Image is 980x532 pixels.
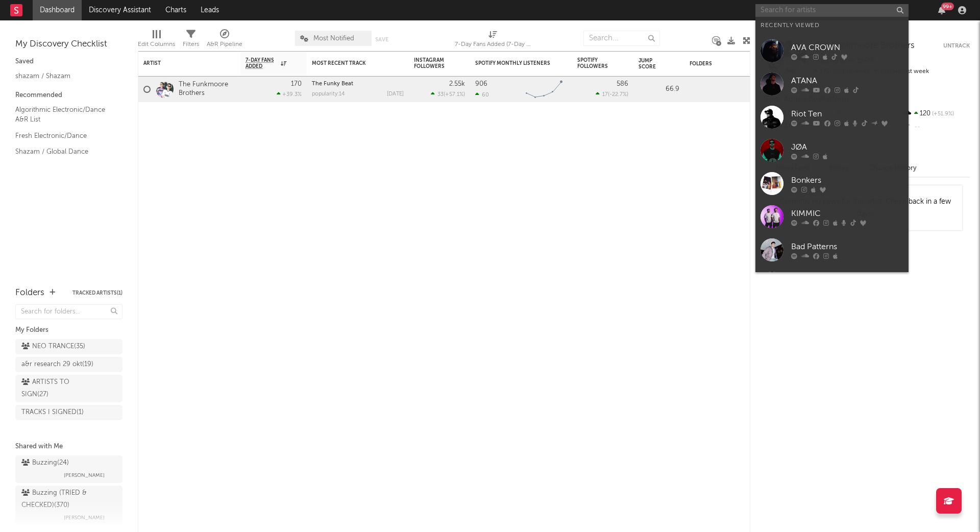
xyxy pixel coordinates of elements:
[475,60,552,66] div: Spotify Monthly Listeners
[21,406,84,419] div: TRACKS I SIGNED ( 1 )
[15,104,112,125] a: Algorithmic Electronic/Dance A&R List
[902,107,970,120] div: 120
[15,339,122,354] a: NEO TRANCE(35)
[755,101,909,134] a: Riot Ten
[15,304,122,319] input: Search for folders...
[21,487,114,512] div: Buzzing (TRIED & CHECKED) ( 370 )
[207,38,242,51] div: A&R Pipeline
[455,38,531,51] div: 7-Day Fans Added (7-Day Fans Added)
[15,455,122,483] a: Buzzing(24)[PERSON_NAME]
[938,6,945,14] button: 99+
[445,92,463,98] span: +57.1 %
[15,130,112,141] a: Fresh Electronic/Dance
[755,233,909,267] a: Bad Patterns
[277,91,302,98] div: +39.3 %
[15,441,122,453] div: Shared with Me
[312,81,353,87] a: The Funky Beat
[930,111,954,117] span: +51.9 %
[791,175,903,187] div: Bonkers
[375,37,388,42] button: Save
[755,34,909,67] a: AVA CROWN
[755,167,909,200] a: Bonkers
[609,92,627,98] span: -22.7 %
[941,3,954,10] div: 99 +
[15,70,112,82] a: shazam / Shazam
[15,324,122,336] div: My Folders
[246,57,278,69] span: 7-Day Fans Added
[21,457,69,469] div: Buzzing ( 24 )
[475,81,487,87] div: 906
[455,26,531,55] div: 7-Day Fans Added (7-Day Fans Added)
[475,91,489,98] div: 60
[15,405,122,420] a: TRACKS I SIGNED(1)
[138,26,175,55] div: Edit Columns
[755,200,909,233] a: KIMMIC
[207,26,242,55] div: A&R Pipeline
[15,146,112,157] a: Shazam / Global Dance
[449,81,465,87] div: 2.55k
[64,469,105,481] span: [PERSON_NAME]
[15,89,122,102] div: Recommended
[791,241,903,253] div: Bad Patterns
[15,56,122,68] div: Saved
[791,42,903,54] div: AVA CROWN
[15,38,122,51] div: My Discovery Checklist
[179,81,235,98] a: The Funkmoore Brothers
[577,57,613,69] div: Spotify Followers
[437,92,444,98] span: 33
[583,31,660,46] input: Search...
[312,91,345,97] div: popularity: 14
[414,57,450,69] div: Instagram Followers
[791,141,903,154] div: JØA
[431,91,465,98] div: ( )
[21,341,85,353] div: NEO TRANCE ( 35 )
[755,267,909,300] a: CJDJ
[617,81,628,87] div: 586
[64,512,105,524] span: [PERSON_NAME]
[21,358,93,371] div: a&r research 29 okt ( 19 )
[596,91,628,98] div: ( )
[312,81,404,87] div: The Funky Beat
[72,291,122,296] button: Tracked Artists(1)
[755,4,909,17] input: Search for artists
[755,134,909,167] a: JØA
[755,67,909,101] a: ATANA
[902,120,970,134] div: --
[15,486,122,525] a: Buzzing (TRIED & CHECKED)(370)[PERSON_NAME]
[943,41,970,51] button: Untrack
[291,81,302,87] div: 170
[313,35,354,42] span: Most Notified
[15,375,122,402] a: ARTISTS TO SIGN(27)
[761,19,903,32] div: Recently Viewed
[602,92,608,98] span: 17
[183,38,199,51] div: Filters
[639,58,664,70] div: Jump Score
[639,83,679,95] div: 66.9
[312,60,388,66] div: Most Recent Track
[183,26,199,55] div: Filters
[791,75,903,87] div: ATANA
[791,208,903,220] div: KIMMIC
[690,61,766,67] div: Folders
[387,91,404,97] div: [DATE]
[15,357,122,372] a: a&r research 29 okt(19)
[15,287,44,299] div: Folders
[143,60,220,66] div: Artist
[791,108,903,120] div: Riot Ten
[21,376,93,401] div: ARTISTS TO SIGN ( 27 )
[521,77,567,102] svg: Chart title
[138,38,175,51] div: Edit Columns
